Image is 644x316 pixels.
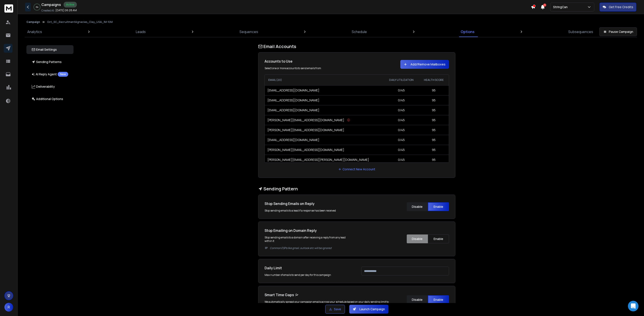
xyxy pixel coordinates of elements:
[553,5,569,9] p: StringCan
[239,29,258,34] p: Sequences
[55,9,77,12] p: [DATE] 06:28 AM
[64,2,77,7] div: Active
[543,4,546,7] span: 1
[566,26,596,37] a: Subsequences
[568,29,593,34] p: Subsequences
[628,301,638,311] div: Open Intercom Messenger
[136,29,146,34] p: Leads
[352,29,367,34] p: Schedule
[25,26,45,37] a: Analytics
[32,47,57,52] p: Email Settings
[36,6,38,8] p: 0 %
[133,26,148,37] a: Leads
[26,20,40,24] button: Campaign
[4,303,13,312] button: R
[349,26,370,37] a: Schedule
[41,9,55,12] p: Created At:
[599,27,637,36] button: Pause Campaign
[237,26,261,37] a: Sequences
[461,29,475,34] p: Options
[458,26,477,37] a: Options
[26,45,74,54] button: Email Settings
[609,5,633,9] p: Get Free Credits
[600,3,636,11] button: Get Free Credits
[258,43,455,50] h1: Email Accounts
[47,20,113,24] p: Oct_SC_RecruitmentAgnecies_Clay_USA_1M-10M
[41,2,61,7] h1: Campaigns
[27,29,42,34] p: Analytics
